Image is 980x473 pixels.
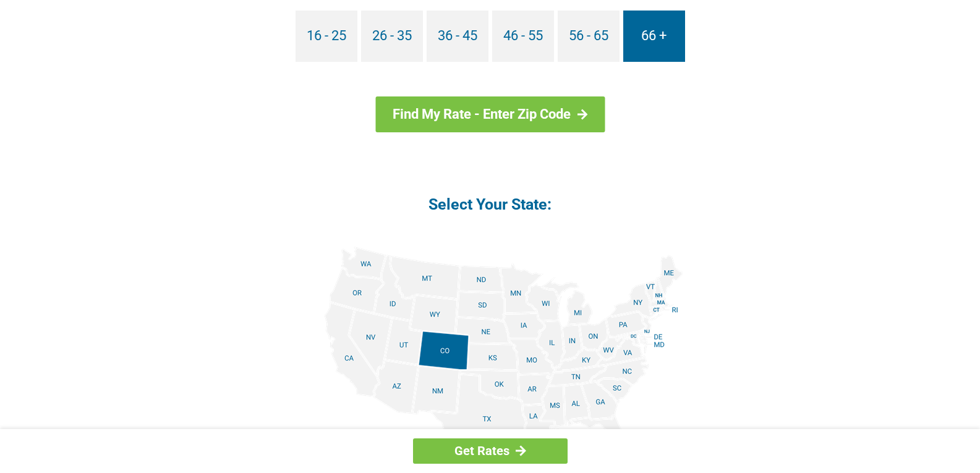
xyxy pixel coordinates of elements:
[361,11,423,62] a: 26 - 35
[375,96,605,132] a: Find My Rate - Enter Zip Code
[558,11,620,62] a: 56 - 65
[427,11,488,62] a: 36 - 45
[492,11,554,62] a: 46 - 55
[623,11,685,62] a: 66 +
[296,11,357,62] a: 16 - 25
[194,194,787,215] h4: Select Your State:
[413,438,568,464] a: Get Rates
